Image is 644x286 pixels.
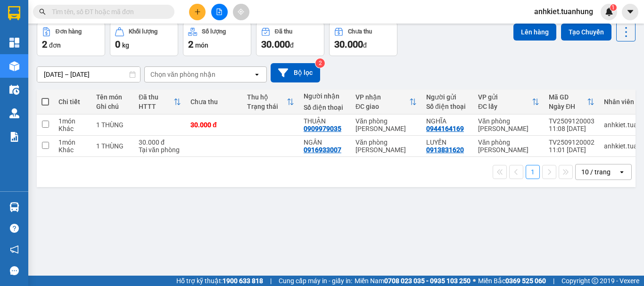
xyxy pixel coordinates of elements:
[581,167,611,177] div: 10 / trang
[54,23,62,30] span: environment
[626,8,635,16] span: caret-down
[426,139,469,146] div: LUYẾN
[426,125,464,132] div: 0944164169
[49,41,61,49] span: đơn
[58,146,87,154] div: Khác
[96,121,129,129] div: 1 THÙNG
[4,33,180,44] li: 02839.63.63.63
[290,41,294,49] span: đ
[473,90,544,114] th: Toggle SortBy
[426,93,469,101] div: Người gửi
[9,108,19,118] img: warehouse-icon
[334,39,363,50] span: 30.000
[513,24,556,41] button: Lên hàng
[329,22,397,56] button: Chưa thu30.000đ
[189,4,206,20] button: plus
[37,67,140,82] input: Select a date range.
[473,279,476,283] span: ⚪️
[315,58,325,68] sup: 2
[348,28,372,35] div: Chưa thu
[355,93,409,101] div: VP nhận
[549,93,587,101] div: Mã GD
[9,38,19,48] img: dashboard-icon
[592,278,598,284] span: copyright
[549,117,594,125] div: TV2509120003
[216,8,223,15] span: file-add
[304,146,341,154] div: 0916933007
[37,22,105,56] button: Đơn hàng2đơn
[426,146,464,154] div: 0913831620
[478,103,532,110] div: ĐC lấy
[58,139,87,146] div: 1 món
[271,63,320,82] button: Bộ lọc
[54,34,62,42] span: phone
[561,24,611,41] button: Tạo Chuyến
[549,125,594,132] div: 11:08 [DATE]
[478,276,546,286] span: Miền Bắc
[190,98,238,106] div: Chưa thu
[52,7,163,17] input: Tìm tên, số ĐT hoặc mã đơn
[223,277,263,285] strong: 1900 633 818
[279,276,352,286] span: Cung cấp máy in - giấy in:
[384,277,471,285] strong: 0708 023 035 - 0935 103 250
[247,93,287,101] div: Thu hộ
[478,93,532,101] div: VP gửi
[9,85,19,95] img: warehouse-icon
[355,117,417,132] div: Văn phòng [PERSON_NAME]
[275,28,292,35] div: Đã thu
[96,142,129,150] div: 1 THÙNG
[553,276,554,286] span: |
[549,103,587,110] div: Ngày ĐH
[54,6,133,18] b: [PERSON_NAME]
[605,8,613,16] img: icon-new-feature
[115,39,120,50] span: 0
[139,139,181,146] div: 30.000 đ
[8,6,20,20] img: logo-vxr
[122,41,129,49] span: kg
[139,103,173,110] div: HTTT
[238,8,244,15] span: aim
[42,39,47,50] span: 2
[611,4,615,11] span: 1
[618,168,626,176] svg: open
[195,41,208,49] span: món
[622,4,638,20] button: caret-down
[211,4,228,20] button: file-add
[4,59,106,95] b: GỬI : Văn phòng [PERSON_NAME]
[96,103,129,110] div: Ghi chú
[188,39,193,50] span: 2
[176,276,263,286] span: Hỗ trợ kỹ thuật:
[526,165,540,179] button: 1
[610,4,617,11] sup: 1
[190,121,238,129] div: 30.000 đ
[9,202,19,212] img: warehouse-icon
[304,117,346,125] div: THUẬN
[9,132,19,142] img: solution-icon
[304,125,341,132] div: 0909979035
[304,139,346,146] div: NGÂN
[256,22,324,56] button: Đã thu30.000đ
[9,61,19,71] img: warehouse-icon
[96,93,129,101] div: Tên món
[270,276,272,286] span: |
[242,90,299,114] th: Toggle SortBy
[304,104,346,111] div: Số điện thoại
[10,266,19,275] span: message
[139,146,181,154] div: Tại văn phòng
[544,90,599,114] th: Toggle SortBy
[10,224,19,233] span: question-circle
[194,8,201,15] span: plus
[10,245,19,254] span: notification
[253,71,261,78] svg: open
[56,28,82,35] div: Đơn hàng
[355,103,409,110] div: ĐC giao
[355,139,417,154] div: Văn phòng [PERSON_NAME]
[139,93,173,101] div: Đã thu
[478,139,539,154] div: Văn phòng [PERSON_NAME]
[363,41,367,49] span: đ
[351,90,421,114] th: Toggle SortBy
[549,146,594,154] div: 11:01 [DATE]
[247,103,287,110] div: Trạng thái
[355,276,471,286] span: Miền Nam
[549,139,594,146] div: TV2509120002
